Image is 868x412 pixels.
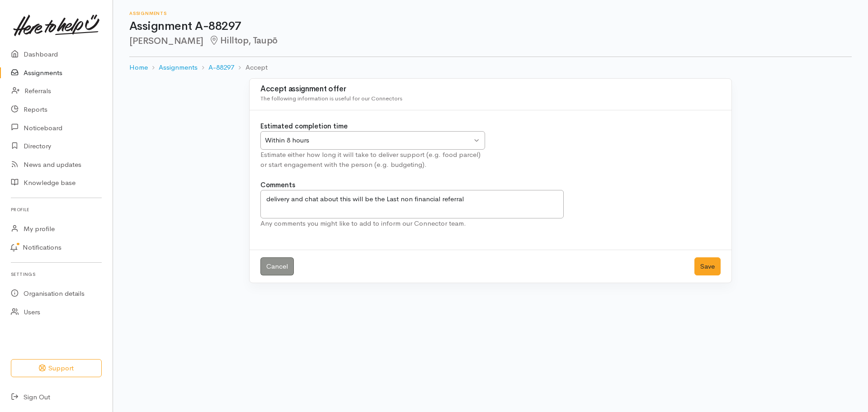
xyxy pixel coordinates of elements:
label: Comments [260,180,295,190]
h3: Accept assignment offer [260,85,721,94]
a: Home [129,62,148,73]
h1: Assignment A-88297 [129,20,852,33]
button: Save [694,257,721,276]
textarea: delivery and chat about this will be the Last non financial referral [260,190,564,218]
a: Assignments [159,62,198,73]
button: Support [11,359,102,378]
h2: [PERSON_NAME] [129,36,852,46]
a: A-88297 [208,62,234,73]
div: Within 8 hours [265,135,472,146]
div: Estimate either how long it will take to deliver support (e.g. food parcel) or start engagement w... [260,150,485,170]
div: Any comments you might like to add to inform our Connector team. [260,218,564,229]
li: Accept [234,62,267,73]
span: Hilltop, Taupō [209,35,278,46]
h6: Assignments [129,11,852,16]
a: Cancel [260,257,294,276]
h6: Settings [11,268,102,280]
label: Estimated completion time [260,121,348,132]
span: The following information is useful for our Connectors [260,95,402,102]
h6: Profile [11,204,102,216]
nav: breadcrumb [129,57,852,78]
